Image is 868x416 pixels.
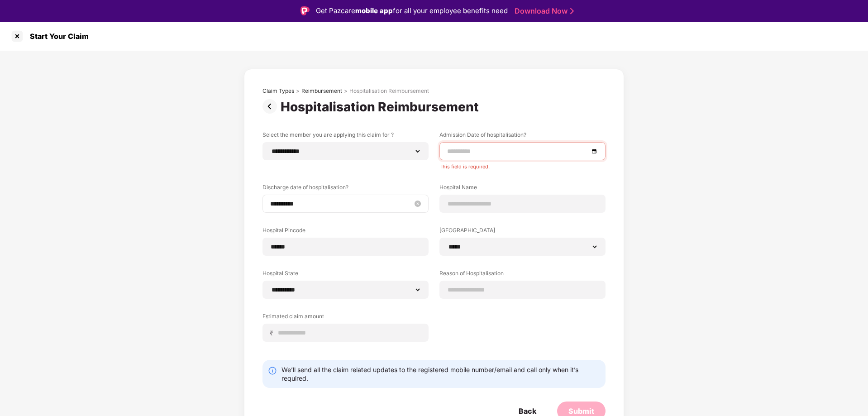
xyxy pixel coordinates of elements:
img: Logo [300,6,310,15]
div: > [344,87,348,95]
div: Start Your Claim [24,32,89,41]
span: ₹ [270,329,277,337]
div: Claim Types [262,87,294,95]
div: Submit [568,406,594,416]
div: Hospitalisation Reimbursement [349,87,429,95]
strong: mobile app [355,6,393,15]
span: close-circle [415,201,421,207]
img: svg+xml;base64,PHN2ZyBpZD0iUHJldi0zMngzMiIgeG1sbnM9Imh0dHA6Ly93d3cudzMub3JnLzIwMDAvc3ZnIiB3aWR0aD... [262,99,281,114]
div: Get Pazcare for all your employee benefits need [316,5,508,16]
a: Download Now [515,6,571,16]
label: Admission Date of hospitalisation? [439,131,606,142]
label: Hospital Pincode [262,226,429,238]
div: Reimbursement [301,87,342,95]
label: [GEOGRAPHIC_DATA] [439,226,606,238]
div: Back [519,406,536,416]
img: Stroke [570,6,574,16]
div: Hospitalisation Reimbursement [281,99,482,115]
label: Select the member you are applying this claim for ? [262,131,429,142]
label: Discharge date of hospitalisation? [262,183,429,195]
label: Hospital State [262,269,429,281]
img: svg+xml;base64,PHN2ZyBpZD0iSW5mby0yMHgyMCIgeG1sbnM9Imh0dHA6Ly93d3cudzMub3JnLzIwMDAvc3ZnIiB3aWR0aD... [268,366,277,375]
label: Hospital Name [439,183,606,195]
label: Estimated claim amount [262,312,429,324]
label: Reason of Hospitalisation [439,269,606,281]
div: We’ll send all the claim related updates to the registered mobile number/email and call only when... [281,365,600,383]
div: This field is required. [439,160,606,170]
div: > [296,87,300,95]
